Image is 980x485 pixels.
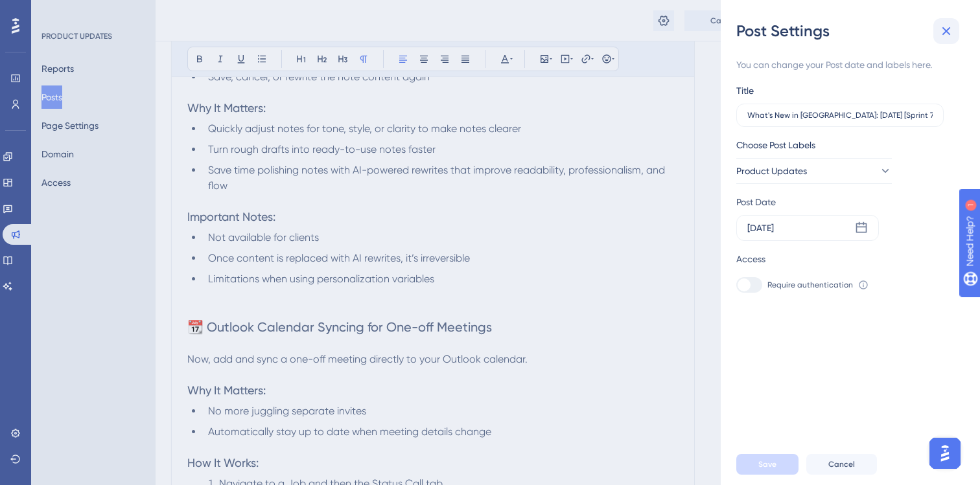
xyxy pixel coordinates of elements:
[736,57,954,73] div: You can change your Post date and labels here.
[747,111,933,120] input: Type the value
[758,459,776,469] span: Save
[736,158,892,184] button: Product Updates
[736,454,799,475] button: Save
[736,83,754,98] div: Title
[806,454,877,475] button: Cancel
[30,3,81,19] span: Need Help?
[736,163,807,179] span: Product Updates
[736,194,948,210] div: Post Date
[736,137,815,153] span: Choose Post Labels
[747,220,774,236] div: [DATE]
[828,459,855,469] span: Cancel
[736,251,765,267] div: Access
[90,6,94,17] div: 1
[736,21,964,41] div: Post Settings
[767,280,853,290] span: Require authentication
[926,434,964,473] iframe: UserGuiding AI Assistant Launcher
